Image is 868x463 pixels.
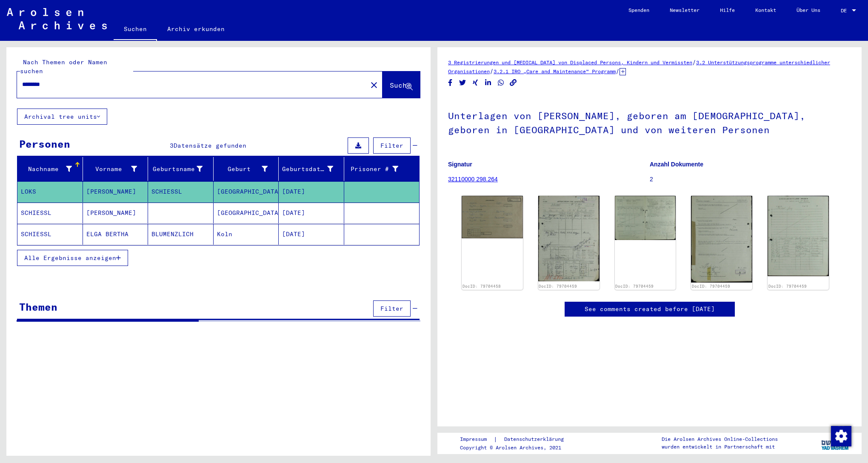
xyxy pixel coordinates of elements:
mat-icon: close [369,80,379,90]
img: 003.jpg [691,196,752,283]
a: See comments created before [DATE] [585,305,715,314]
p: Copyright © Arolsen Archives, 2021 [460,444,574,452]
button: Suche [383,71,420,98]
mat-cell: [DATE] [279,224,344,245]
button: Archival tree units [17,109,107,125]
span: / [616,67,620,75]
button: Share on Xing [471,77,480,88]
a: Impressum [460,435,494,444]
mat-cell: ELGA BERTHA [83,224,148,245]
span: Datensätze gefunden [174,142,246,149]
a: 3.2.1 IRO „Care and Maintenance“ Programm [494,68,616,74]
div: Geburtsdatum [282,165,333,174]
mat-cell: BLUMENZLICH [148,224,214,245]
div: Geburtsname [151,162,213,176]
img: 001.jpg [462,196,523,238]
a: DocID: 79704459 [692,284,730,289]
button: Share on Facebook [446,77,455,88]
button: Share on WhatsApp [497,77,505,88]
img: 002.jpg [615,196,676,240]
a: DocID: 79704459 [768,284,807,289]
span: / [692,58,696,66]
mat-cell: [GEOGRAPHIC_DATA] [214,203,279,223]
button: Alle Ergebnisse anzeigen [17,250,128,266]
span: Alle Ergebnisse anzeigen [24,254,116,262]
img: yv_logo.png [819,432,851,454]
mat-header-cell: Geburtsdatum [279,157,344,181]
mat-cell: LOKS [17,181,83,202]
p: Die Arolsen Archives Online-Collections [662,435,778,443]
mat-cell: [PERSON_NAME] [83,181,148,202]
p: 2 [650,175,851,184]
mat-cell: SCHIESSL [17,224,83,245]
p: wurden entwickelt in Partnerschaft mit [662,443,778,451]
mat-cell: SCHIESSL [148,181,214,202]
a: Datenschutzerklärung [497,435,574,444]
b: Anzahl Dokumente [650,161,703,168]
div: Personen [19,136,70,151]
mat-cell: [GEOGRAPHIC_DATA] [214,181,279,202]
a: Suchen [114,19,157,41]
img: Arolsen_neg.svg [7,8,107,29]
mat-header-cell: Nachname [17,157,83,181]
div: Vorname [86,165,137,174]
div: Geburt‏ [217,162,279,176]
mat-cell: [DATE] [279,181,344,202]
div: Nachname [21,162,83,176]
div: Vorname [86,162,148,176]
span: Filter [380,142,403,149]
button: Share on LinkedIn [484,77,493,88]
button: Filter [373,137,411,154]
div: Prisoner # [348,162,409,176]
a: 3 Registrierungen und [MEDICAL_DATA] von Displaced Persons, Kindern und Vermissten [448,59,692,66]
button: Filter [373,300,411,317]
span: DE [841,8,850,14]
mat-cell: [PERSON_NAME] [83,203,148,223]
mat-header-cell: Prisoner # [344,157,420,181]
a: Archiv erkunden [157,19,235,39]
a: DocID: 79704459 [539,284,577,289]
mat-header-cell: Geburt‏ [214,157,279,181]
a: DocID: 79704458 [463,284,501,289]
span: Suche [390,81,411,89]
h1: Unterlagen von [PERSON_NAME], geboren am [DEMOGRAPHIC_DATA], geboren in [GEOGRAPHIC_DATA] und von... [448,96,851,148]
div: Geburtsname [151,165,203,174]
img: 004.jpg [768,196,829,276]
button: Share on Twitter [458,77,467,88]
img: 001.jpg [538,196,600,281]
span: 3 [170,142,174,149]
mat-cell: SCHIESSL [17,203,83,223]
a: 32110000 298.264 [448,176,498,183]
mat-label: Nach Themen oder Namen suchen [20,58,107,75]
div: Nachname [21,165,72,174]
a: DocID: 79704459 [615,284,654,289]
div: | [460,435,574,444]
div: Prisoner # [348,165,399,174]
mat-header-cell: Geburtsname [148,157,214,181]
button: Copy link [509,77,518,88]
div: Geburt‏ [217,165,268,174]
mat-cell: Koln [214,224,279,245]
mat-cell: [DATE] [279,203,344,223]
div: Geburtsdatum [282,162,344,176]
div: Themen [19,299,57,314]
b: Signatur [448,161,472,168]
img: Zustimmung ändern [831,426,851,446]
span: Filter [380,305,403,312]
button: Clear [365,76,383,93]
mat-header-cell: Vorname [83,157,148,181]
span: / [490,67,494,75]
